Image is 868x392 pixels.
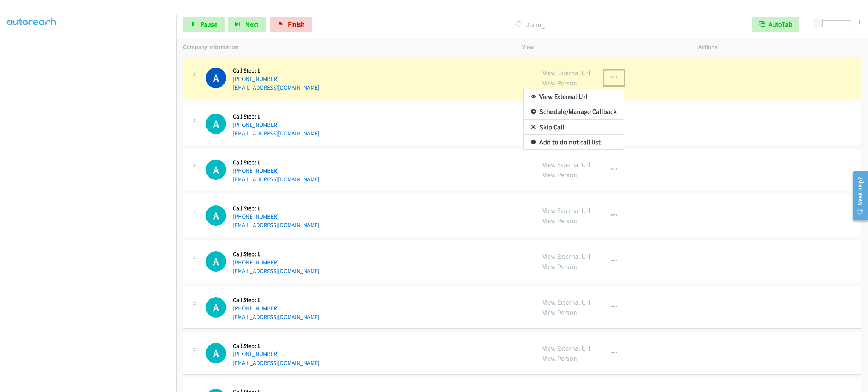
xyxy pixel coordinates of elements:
[206,297,226,318] div: The call is yet to be attempted
[206,343,226,363] h1: A
[524,120,624,135] a: Skip Call
[206,205,226,226] div: The call is yet to be attempted
[206,343,226,363] div: The call is yet to be attempted
[7,17,29,26] a: My Lists
[846,166,868,226] iframe: Resource Center
[206,297,226,318] h1: A
[206,251,226,272] h1: A
[206,114,226,134] h1: A
[206,251,226,272] div: The call is yet to be attempted
[7,33,176,391] iframe: To enrich screen reader interactions, please activate Accessibility in Grammarly extension settings
[206,205,226,226] h1: A
[206,160,226,180] div: The call is yet to be attempted
[524,89,624,104] a: View External Url
[524,104,624,119] a: Schedule/Manage Callback
[524,135,624,150] a: Add to do not call list
[206,160,226,180] h1: A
